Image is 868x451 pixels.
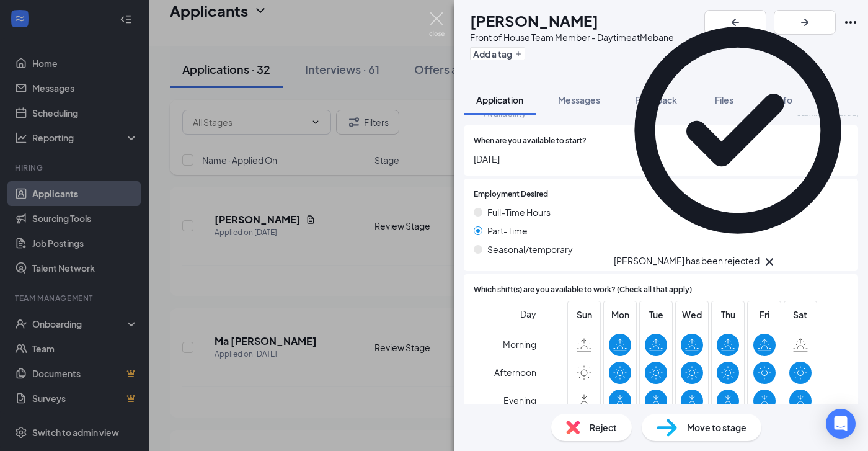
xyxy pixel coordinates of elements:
span: When are you available to start? [474,135,587,147]
span: Application [476,94,523,105]
span: Wed [681,308,703,321]
span: Morning [503,333,536,355]
span: Mon [609,308,631,321]
span: Part-Time [487,224,528,238]
svg: CheckmarkCircle [614,6,862,254]
span: Tue [645,308,667,321]
svg: Cross [762,254,777,269]
span: Full-Time Hours [487,205,551,219]
span: Reject [590,421,617,434]
button: PlusAdd a tag [470,47,525,60]
span: Day [520,307,536,321]
span: Sat [789,308,812,321]
span: Sun [573,308,595,321]
div: Front of House Team Member - Daytime at Mebane [470,31,674,43]
span: Which shift(s) are you available to work? (Check all that apply) [474,284,692,296]
span: Evening [503,389,536,411]
span: Employment Desired [474,189,548,200]
span: Seasonal/temporary [487,243,573,256]
svg: Plus [515,50,522,58]
span: Thu [717,308,739,321]
span: [DATE] [474,152,848,166]
span: Messages [558,94,600,105]
h1: [PERSON_NAME] [470,10,598,31]
span: Fri [753,308,776,321]
div: Open Intercom Messenger [826,409,856,439]
span: Afternoon [494,361,536,383]
span: Move to stage [687,421,746,434]
div: [PERSON_NAME] has been rejected. [614,254,762,269]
